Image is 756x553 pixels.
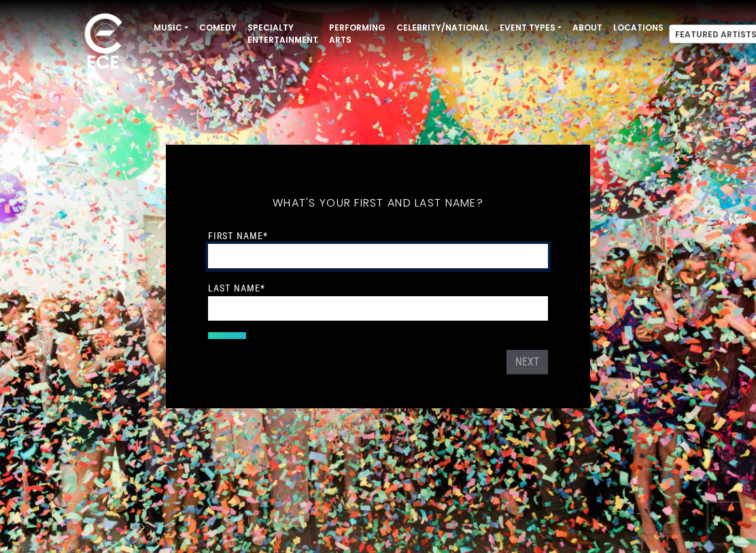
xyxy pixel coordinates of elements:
[208,230,268,242] label: First Name
[148,16,194,39] a: Music
[391,16,494,39] a: Celebrity/National
[208,282,265,294] label: Last Name
[608,16,669,39] a: Locations
[208,179,548,228] h5: What's your first and last name?
[494,16,567,39] a: Event Types
[242,16,324,52] a: Specialty Entertainment
[324,16,391,52] a: Performing Arts
[567,16,608,39] a: About
[69,10,137,75] img: ece_new_logo_whitev2-1.png
[194,16,242,39] a: Comedy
